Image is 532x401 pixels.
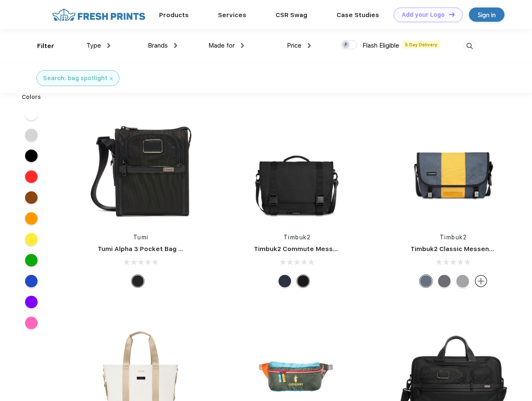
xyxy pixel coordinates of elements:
[85,114,196,225] img: func=resize&h=266
[15,93,48,102] div: Colors
[287,42,301,49] span: Price
[133,234,149,241] a: Tumi
[308,43,311,48] img: dropdown.png
[132,275,144,287] div: Black
[254,245,366,253] a: Timbuk2 Commute Messenger Bag
[241,43,244,48] img: dropdown.png
[148,42,168,49] span: Brands
[50,8,148,22] img: fo%20logo%202.webp
[98,245,195,253] a: Tumi Alpha 3 Pocket Bag Small
[279,275,291,287] div: Eco Nautical
[110,77,113,80] img: filter_cancel.svg
[403,41,440,48] span: 5 Day Delivery
[420,275,432,287] div: Eco Lightbeam
[402,11,445,18] div: Add your Logo
[440,234,467,241] a: Timbuk2
[456,275,469,287] div: Eco Rind Pop
[37,41,54,51] div: Filter
[107,43,110,48] img: dropdown.png
[398,114,509,225] img: func=resize&h=266
[463,39,476,53] img: desktop_search.svg
[159,11,189,19] a: Products
[297,275,309,287] div: Eco Black
[43,74,107,83] div: Search: bag spotlight
[469,8,504,22] a: Sign in
[284,234,311,241] a: Timbuk2
[241,114,352,225] img: func=resize&h=266
[362,42,399,49] span: Flash Eligible
[208,42,235,49] span: Made for
[174,43,177,48] img: dropdown.png
[478,10,496,20] div: Sign in
[475,275,487,287] img: more.svg
[86,42,101,49] span: Type
[449,12,455,17] img: DT
[438,275,451,287] div: Eco Army Pop
[410,245,514,253] a: Timbuk2 Classic Messenger Bag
